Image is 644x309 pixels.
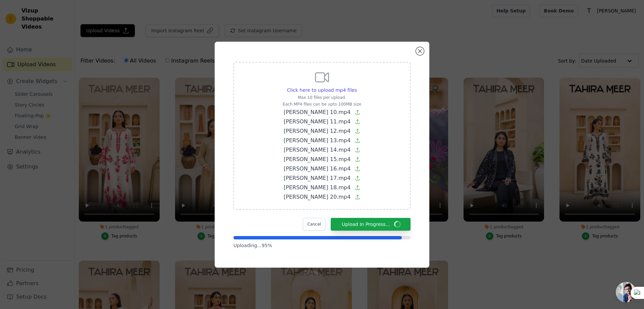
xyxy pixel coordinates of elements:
[283,95,361,100] p: Max 10 files per upload.
[416,47,424,55] button: Close modal
[284,137,351,144] span: [PERSON_NAME] 13.mp4
[284,165,351,172] span: [PERSON_NAME] 16.mp4
[284,147,351,153] span: [PERSON_NAME] 14.mp4
[233,242,411,249] p: Uploading... 95 %
[287,87,357,93] span: Click here to upload mp4 files
[284,184,351,191] span: [PERSON_NAME] 18.mp4
[283,102,361,107] p: Each MP4 files can be upto 100MB size
[303,218,325,231] button: Cancel
[284,128,351,134] span: [PERSON_NAME] 12.mp4
[284,109,351,115] span: [PERSON_NAME] 10.mp4
[284,175,351,181] span: [PERSON_NAME] 17.mp4
[284,118,351,125] span: [PERSON_NAME] 11.mp4
[284,194,351,200] span: [PERSON_NAME] 20.mp4
[331,218,411,231] button: Upload In Progress...
[616,282,636,302] div: Open chat
[284,156,351,162] span: [PERSON_NAME] 15.mp4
